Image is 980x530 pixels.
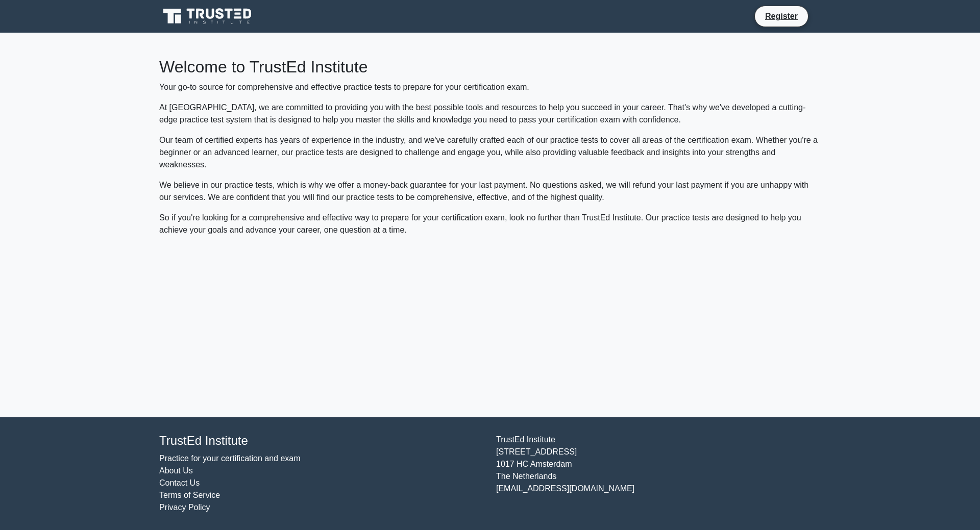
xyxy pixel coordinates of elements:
p: We believe in our practice tests, which is why we offer a money-back guarantee for your last paym... [159,179,821,204]
a: Privacy Policy [159,503,210,512]
a: Practice for your certification and exam [159,454,301,463]
h2: Welcome to TrustEd Institute [159,57,821,77]
p: At [GEOGRAPHIC_DATA], we are committed to providing you with the best possible tools and resource... [159,102,821,126]
p: So if you're looking for a comprehensive and effective way to prepare for your certification exam... [159,212,821,236]
a: Contact Us [159,478,200,487]
a: Register [759,10,804,22]
h4: TrustEd Institute [159,434,484,448]
p: Your go-to source for comprehensive and effective practice tests to prepare for your certificatio... [159,81,821,93]
div: TrustEd Institute [STREET_ADDRESS] 1017 HC Amsterdam The Netherlands [EMAIL_ADDRESS][DOMAIN_NAME] [490,434,827,514]
p: Our team of certified experts has years of experience in the industry, and we've carefully crafte... [159,134,821,171]
a: About Us [159,466,193,475]
a: Terms of Service [159,491,220,499]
